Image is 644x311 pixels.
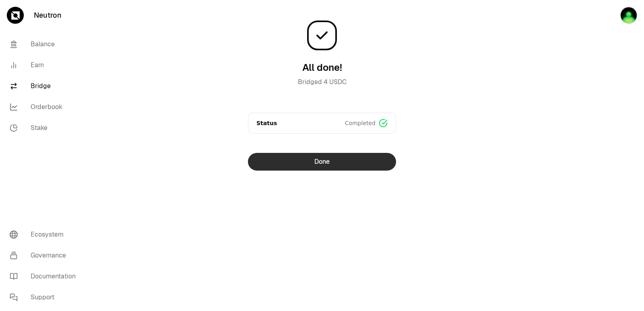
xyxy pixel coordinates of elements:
[345,119,376,127] span: Completed
[248,153,396,171] button: Done
[620,6,638,24] img: sandy mercy
[3,117,87,138] a: Stake
[3,97,87,117] a: Orderbook
[248,77,396,97] p: Bridged 4 USDC
[3,55,87,76] a: Earn
[3,266,87,287] a: Documentation
[3,76,87,97] a: Bridge
[256,119,277,127] p: Status
[3,34,87,55] a: Balance
[302,61,342,74] h3: All done!
[3,224,87,245] a: Ecosystem
[3,287,87,308] a: Support
[3,245,87,266] a: Governance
